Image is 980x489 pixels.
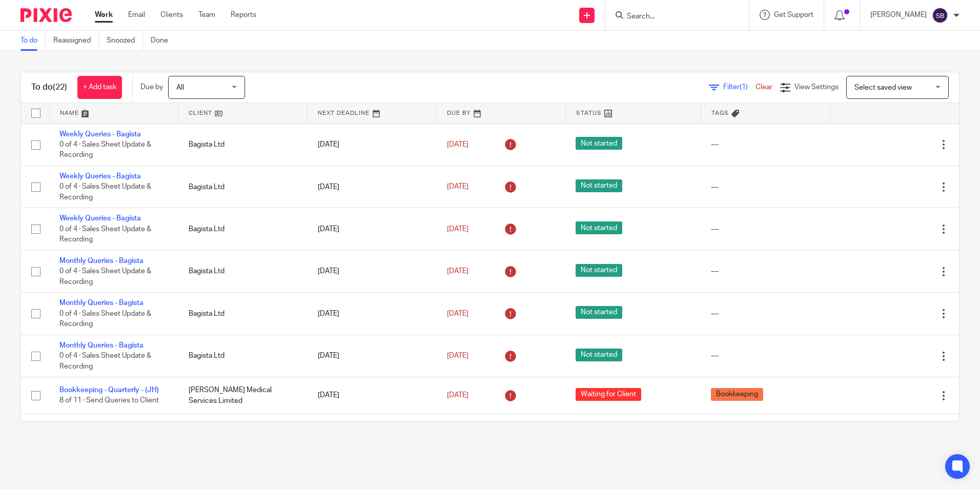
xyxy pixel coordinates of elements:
[178,293,308,335] td: Bagista Ltd
[308,377,437,414] td: [DATE]
[308,166,437,208] td: [DATE]
[740,84,748,91] span: (1)
[107,31,143,51] a: Snoozed
[59,299,144,307] a: Monthly Queries - Bagista
[711,224,820,234] div: ---
[711,309,820,319] div: ---
[711,182,820,192] div: ---
[59,386,159,394] a: Bookkeeping - Quarterly - (JH)
[447,392,468,399] span: [DATE]
[447,226,468,233] span: [DATE]
[447,268,468,275] span: [DATE]
[178,166,308,208] td: Bagista Ltd
[59,310,151,328] span: 0 of 4 · Sales Sheet Update & Recording
[140,82,163,92] p: Due by
[53,31,99,51] a: Reassigned
[95,10,113,20] a: Work
[711,110,729,116] span: Tags
[178,414,308,456] td: Bagista Ltd
[308,414,437,456] td: [DATE]
[59,257,144,264] a: Monthly Queries - Bagista
[711,266,820,276] div: ---
[176,84,184,91] span: All
[794,84,839,91] span: View Settings
[447,352,468,359] span: [DATE]
[128,10,145,20] a: Email
[198,10,215,20] a: Team
[576,221,622,234] span: Not started
[59,342,144,349] a: Monthly Queries - Bagista
[932,7,948,24] img: svg%3E
[308,293,437,335] td: [DATE]
[447,184,468,191] span: [DATE]
[711,388,763,401] span: Bookkeeping
[59,268,151,286] span: 0 of 4 · Sales Sheet Update & Recording
[59,173,141,180] a: Weekly Queries - Bagista
[59,421,144,428] a: Monthly Queries - Bagista
[854,84,912,91] span: Select saved view
[756,84,772,91] a: Clear
[31,82,67,93] h1: To do
[59,397,159,404] span: 8 of 11 · Send Queries to Client
[178,335,308,377] td: Bagista Ltd
[711,351,820,361] div: ---
[178,250,308,292] td: Bagista Ltd
[308,124,437,166] td: [DATE]
[178,377,308,414] td: [PERSON_NAME] Medical Services Limited
[576,137,622,150] span: Not started
[308,208,437,250] td: [DATE]
[576,349,622,361] span: Not started
[231,10,256,20] a: Reports
[723,84,756,91] span: Filter
[21,8,72,22] img: Pixie
[711,139,820,150] div: ---
[160,10,183,20] a: Clients
[576,388,641,401] span: Waiting for Client
[626,12,718,22] input: Search
[59,352,151,370] span: 0 of 4 · Sales Sheet Update & Recording
[59,215,141,222] a: Weekly Queries - Bagista
[59,131,141,138] a: Weekly Queries - Bagista
[576,179,622,192] span: Not started
[53,83,67,91] span: (22)
[576,264,622,277] span: Not started
[178,124,308,166] td: Bagista Ltd
[151,31,176,51] a: Done
[447,310,468,317] span: [DATE]
[447,141,468,148] span: [DATE]
[576,306,622,319] span: Not started
[59,184,151,201] span: 0 of 4 · Sales Sheet Update & Recording
[870,10,927,20] p: [PERSON_NAME]
[59,226,151,243] span: 0 of 4 · Sales Sheet Update & Recording
[308,335,437,377] td: [DATE]
[774,11,813,18] span: Get Support
[21,31,46,51] a: To do
[59,141,151,159] span: 0 of 4 · Sales Sheet Update & Recording
[77,76,122,99] a: + Add task
[308,250,437,292] td: [DATE]
[178,208,308,250] td: Bagista Ltd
